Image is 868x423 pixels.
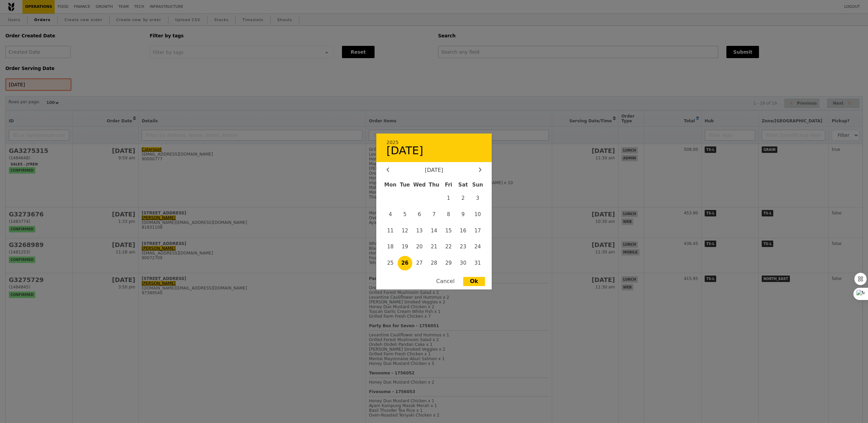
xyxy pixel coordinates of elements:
[398,223,412,238] span: 12
[441,240,456,254] span: 22
[427,179,441,191] div: Thu
[383,240,398,254] span: 18
[427,223,441,238] span: 14
[456,223,470,238] span: 16
[386,145,482,156] div: [DATE]
[441,256,456,270] span: 29
[470,191,485,206] span: 3
[470,240,485,254] span: 24
[386,140,482,145] div: 2025
[412,223,427,238] span: 13
[398,179,412,191] div: Tue
[470,179,485,191] div: Sun
[441,207,456,222] span: 8
[412,207,427,222] span: 6
[383,256,398,270] span: 25
[429,277,461,286] div: Cancel
[441,191,456,206] span: 1
[456,191,470,206] span: 2
[463,277,485,286] div: Ok
[427,256,441,270] span: 28
[441,179,456,191] div: Fri
[427,207,441,222] span: 7
[398,240,412,254] span: 19
[412,240,427,254] span: 20
[383,207,398,222] span: 4
[383,179,398,191] div: Mon
[412,256,427,270] span: 27
[386,167,482,174] div: [DATE]
[412,179,427,191] div: Wed
[456,256,470,270] span: 30
[398,207,412,222] span: 5
[470,207,485,222] span: 10
[398,256,412,270] span: 26
[427,240,441,254] span: 21
[441,223,456,238] span: 15
[383,223,398,238] span: 11
[456,207,470,222] span: 9
[470,256,485,270] span: 31
[456,179,470,191] div: Sat
[470,223,485,238] span: 17
[456,240,470,254] span: 23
